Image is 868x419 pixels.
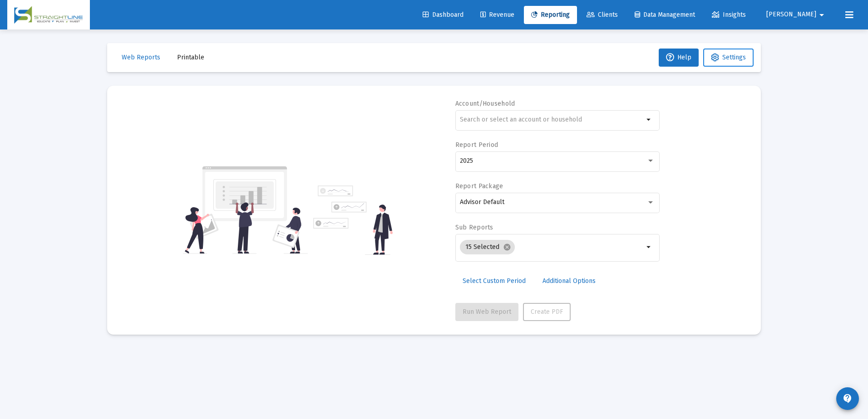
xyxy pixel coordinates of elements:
span: [PERSON_NAME] [766,11,816,19]
span: Settings [722,54,746,61]
mat-chip-list: Selection [460,238,644,256]
a: Clients [579,6,625,24]
span: Revenue [480,11,514,19]
span: Help [666,54,691,61]
span: Create PDF [531,308,563,316]
span: Web Reports [122,54,160,61]
button: Create PDF [523,303,571,321]
label: Sub Reports [455,224,493,231]
button: Help [659,49,699,67]
button: Run Web Report [455,303,518,321]
button: Settings [703,49,754,67]
span: Dashboard [423,11,464,19]
mat-icon: arrow_drop_down [644,242,655,253]
span: Clients [587,11,618,19]
span: Advisor Default [460,198,504,206]
span: Insights [712,11,746,19]
button: [PERSON_NAME] [755,5,838,24]
a: Insights [705,6,753,24]
button: Printable [170,49,212,67]
mat-icon: contact_support [842,393,853,404]
span: Run Web Report [463,308,511,316]
a: Dashboard [415,6,471,24]
button: Web Reports [114,49,168,67]
span: Data Management [635,11,695,19]
mat-icon: cancel [503,243,511,251]
span: 2025 [460,157,473,165]
mat-icon: arrow_drop_down [816,6,827,24]
img: reporting [183,165,308,255]
mat-chip: 15 Selected [460,240,515,254]
span: Select Custom Period [463,277,526,285]
mat-icon: arrow_drop_down [644,114,655,125]
label: Report Period [455,141,498,149]
input: Search or select an account or household [460,116,644,123]
a: Revenue [473,6,522,24]
img: reporting-alt [313,185,393,255]
label: Report Package [455,182,503,190]
img: Dashboard [14,6,83,24]
span: Reporting [531,11,570,19]
span: Additional Options [542,277,596,285]
a: Reporting [524,6,577,24]
a: Data Management [627,6,702,24]
label: Account/Household [455,100,515,107]
span: Printable [177,54,204,61]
